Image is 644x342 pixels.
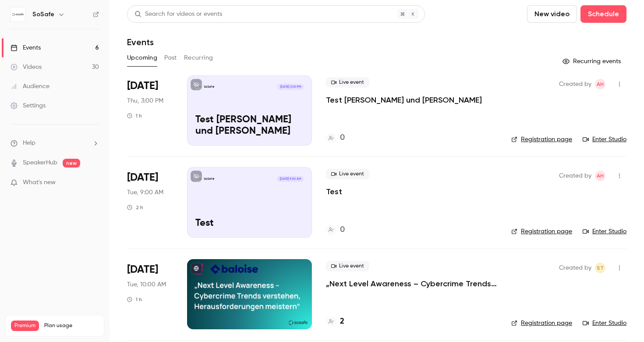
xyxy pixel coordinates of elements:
span: Premium [11,321,39,331]
iframe: Noticeable Trigger [88,179,99,187]
span: Created by [559,263,591,273]
a: 0 [326,132,345,144]
div: Search for videos or events [134,10,222,19]
div: 1 h [127,112,142,119]
img: SoSafe [11,7,25,21]
span: Live event [326,261,369,271]
a: Test [326,186,342,197]
a: SpeakerHub [23,158,57,167]
a: Registration page [511,227,572,236]
h6: SoSafe [32,10,54,19]
div: Sep 9 Tue, 9:00 AM (Europe/Berlin) [127,167,173,237]
div: Videos [11,63,42,71]
div: Settings [11,101,46,110]
span: [DATE] [127,79,158,93]
h4: 2 [340,316,344,328]
span: Stefanie Theil [595,263,605,273]
li: help-dropdown-opener [11,139,99,148]
span: What's new [23,178,56,187]
div: Audience [11,82,50,91]
div: 1 h [127,296,142,303]
span: Tue, 10:00 AM [127,280,166,289]
a: Registration page [511,135,572,144]
p: SoSafe [204,85,215,89]
h4: 0 [340,224,345,236]
span: Live event [326,169,369,179]
a: Enter Studio [583,319,626,328]
span: [DATE] [127,171,158,185]
span: Plan usage [44,322,99,329]
span: [DATE] 3:00 PM [277,84,303,90]
span: Adriana Hanika [595,171,605,181]
button: Past [164,51,177,65]
a: 0 [326,224,345,236]
span: ST [597,263,604,273]
p: Test [195,218,304,229]
a: Test Luise und adrianaSoSafe[DATE] 3:00 PMTest [PERSON_NAME] und [PERSON_NAME] [187,75,312,146]
div: Sep 4 Thu, 3:00 PM (Europe/Berlin) [127,75,173,146]
span: [DATE] [127,263,158,277]
button: New video [527,5,577,23]
p: Test [PERSON_NAME] und [PERSON_NAME] [195,114,304,137]
div: Sep 9 Tue, 10:00 AM (Europe/Berlin) [127,259,173,329]
h4: 0 [340,132,345,144]
a: 2 [326,316,344,328]
a: „Next Level Awareness – Cybercrime Trends verstehen, Herausforderungen meistern“ Telekom Schweiz ... [326,278,497,289]
a: Test [PERSON_NAME] und [PERSON_NAME] [326,95,482,105]
p: SoSafe [204,177,215,181]
a: Enter Studio [583,227,626,236]
span: Created by [559,171,591,181]
span: AH [597,171,604,181]
span: [DATE] 9:00 AM [277,176,303,182]
span: AH [597,79,604,89]
span: Live event [326,77,369,88]
div: Events [11,43,41,52]
a: Enter Studio [583,135,626,144]
div: 2 h [127,204,143,211]
span: Tue, 9:00 AM [127,188,163,197]
button: Recurring events [559,54,626,68]
a: Registration page [511,319,572,328]
span: Thu, 3:00 PM [127,96,163,105]
h1: Events [127,37,154,47]
button: Upcoming [127,51,157,65]
span: new [63,159,80,167]
span: Adriana Hanika [595,79,605,89]
button: Schedule [580,5,626,23]
span: Created by [559,79,591,89]
button: Recurring [184,51,213,65]
span: Help [23,139,35,148]
a: Test SoSafe[DATE] 9:00 AMTest [187,167,312,237]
